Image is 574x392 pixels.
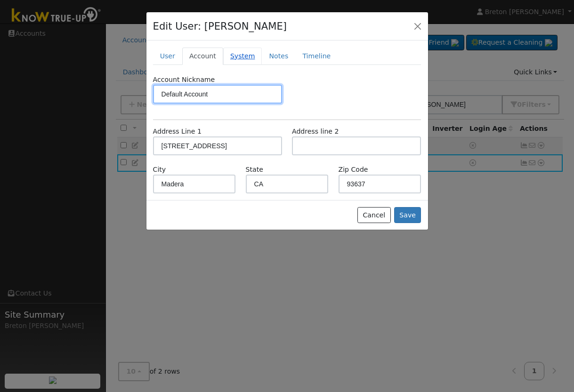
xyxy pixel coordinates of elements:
label: Zip Code [339,165,368,175]
a: System [223,48,262,65]
label: State [246,165,263,175]
a: User [153,48,182,65]
a: Timeline [295,48,338,65]
label: Account Nickname [153,75,215,85]
label: Address Line 1 [153,127,202,136]
label: City [153,165,166,175]
button: Cancel [357,207,391,223]
h4: Edit User: [PERSON_NAME] [153,19,287,34]
a: Account [182,48,223,65]
button: Save [394,207,421,223]
a: Notes [262,48,295,65]
label: Address line 2 [292,127,339,136]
